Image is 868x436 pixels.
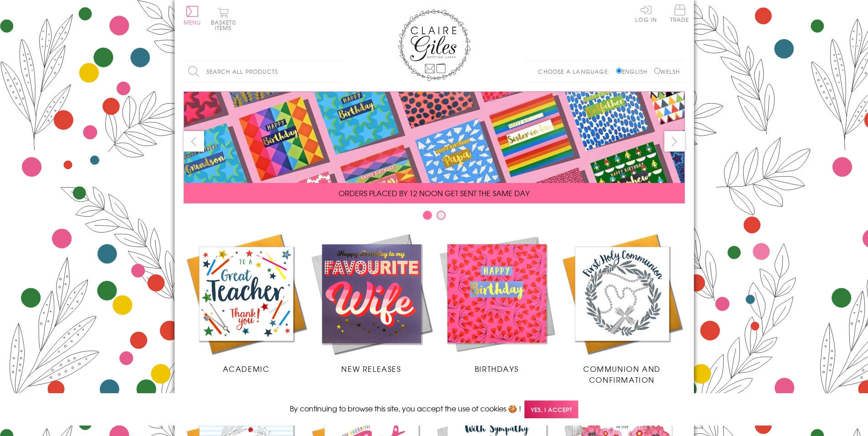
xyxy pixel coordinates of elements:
[538,67,614,76] p: Choose a language:
[211,7,236,30] button: Basket0 items
[434,231,560,374] a: Birthdays
[184,210,685,224] div: Carousel Pagination
[437,211,446,220] button: Carousel Page 2
[341,363,401,374] span: New Releases
[339,188,529,198] span: ORDERS PLACED BY 12 NOON GET SENT THE SAME DAY
[654,67,680,76] label: Welsh
[670,5,689,24] a: Trade
[635,5,657,22] a: Log In
[583,363,661,385] span: Communion and Confirmation
[475,363,519,374] span: Birthdays
[670,5,689,22] span: Trade
[184,6,201,25] button: Menu
[654,68,660,74] input: Welsh
[334,61,343,82] input: Search
[398,9,471,81] img: Claire Giles Greetings Cards
[184,131,204,152] button: prev
[215,18,236,32] span: 0 items
[524,401,578,418] span: Yes, I accept
[423,211,432,220] button: Carousel Page 1 (Current Slide)
[560,231,685,385] a: Communion and Confirmation
[223,363,270,374] span: Academic
[184,231,309,374] a: Academic
[616,68,622,74] input: English
[184,18,201,26] span: Menu
[616,67,652,76] label: English
[309,231,434,374] a: New Releases
[664,131,685,152] button: next
[184,61,343,82] input: Search all products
